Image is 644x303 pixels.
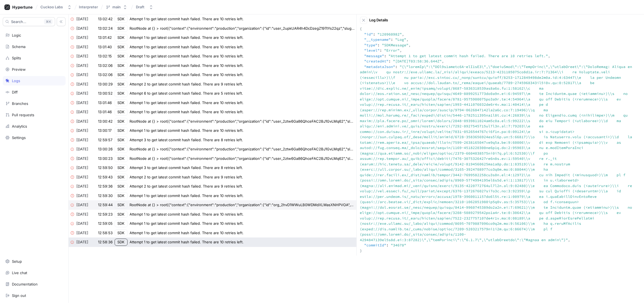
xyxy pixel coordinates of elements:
div: 12:59:36 [98,184,115,189]
button: Search...K [3,17,55,26]
div: Splits [12,56,21,60]
div: Attempt 1 to get latest commit hash failed. There are 10 retries left. [130,212,244,217]
div: 12:58:53 [98,230,115,236]
div: [DATE] [77,184,98,189]
div: 13:00:52 [98,91,115,96]
div: main [112,5,121,9]
div: SDK [115,211,128,218]
div: SDK [115,146,128,153]
div: SDK [115,108,128,116]
div: 13:01:46 [98,100,115,106]
div: Attempt 3 to get latest commit hash failed. There are 8 retries left. [130,165,243,171]
div: SDK [115,81,128,88]
div: [DATE] [77,91,98,96]
div: Settings [12,135,26,140]
textarea: { "lo": "105682729", "__ipsumdol": "Sit", "amet": "CONSectetu", "adipi": "Elits", "doeiusm": "Tem... [360,26,641,253]
button: main [104,2,130,12]
div: 13:01:40 [98,44,115,50]
div: [DATE] [77,35,98,41]
div: SDK [115,201,128,209]
div: [DATE] [77,54,98,59]
div: 13:00:17 [98,128,115,133]
div: SDK [115,155,128,162]
div: 12:59:57 [98,137,115,143]
div: SDK [115,174,128,181]
div: Attempt 3 to get latest commit hash failed. There are 8 retries left. [130,137,243,143]
div: 13:02:06 [98,72,115,78]
div: Attempt 1 to get latest commit hash failed. There are 10 retries left. [130,72,244,78]
div: RootNode at {} > root({"context":{"environment":"production","organization":{"id":"user_2upkUAR4h... [130,26,355,31]
div: Logs [12,79,20,83]
div: [DATE] [77,230,98,236]
div: Attempt 1 to get latest commit hash failed. There are 10 retries left. [130,221,244,226]
div: 13:02:06 [98,63,115,69]
div: Diff [12,90,18,94]
div: SDK [115,118,128,125]
div: Preview [12,67,26,72]
div: Live chat [12,271,27,275]
div: SDK [115,127,128,134]
div: Branches [12,101,28,106]
div: Attempt 1 to get latest commit hash failed. There are 10 retries left. [130,16,244,22]
div: 13:02:42 [98,16,115,22]
div: 13:02:24 [98,26,115,31]
div: Documentation [12,282,38,286]
div: Log Details [369,17,388,23]
div: [DATE] [77,147,98,152]
div: Cuckoo Labs [40,5,63,9]
div: Attempt 2 to get latest commit hash failed. There are 9 retries left. [130,82,243,87]
div: Attempt 2 to get latest commit hash failed. There are 9 retries left. [130,184,243,189]
div: [DATE] [77,202,98,208]
div: Attempt 1 to get latest commit hash failed. There are 10 retries left. [130,230,244,236]
div: 12:59:05 [98,221,115,226]
div: Logic [12,33,21,37]
div: Attempt 1 to get latest commit hash failed. There are 10 retries left. [130,193,244,199]
div: 13:01:46 [98,109,115,115]
div: 13:00:26 [98,147,115,152]
div: SDK [115,220,128,227]
div: 13:00:23 [98,156,115,161]
div: Attempt 1 to get latest commit hash failed. There are 10 retries left. [130,128,244,133]
div: [DATE] [77,221,98,226]
div: SDK [115,44,128,51]
div: Attempt 1 to get latest commit hash failed. There are 10 retries left. [130,63,244,69]
div: SDK [115,239,128,246]
div: [DATE] [77,212,98,217]
div: Attempt 2 to get latest commit hash failed. There are 9 retries left. [130,175,243,180]
div: Sign out [12,293,26,298]
div: Draft [136,5,144,9]
div: RootNode at {} > root({"context":{"environment":"production","organization":{"id":"user_2ztw6Ga86... [130,156,355,161]
div: Pull requests [12,113,34,117]
div: 12:59:44 [98,202,115,208]
div: SDK [115,229,128,237]
div: [DATE] [77,165,98,171]
div: K [44,19,53,24]
div: SDK [115,34,128,41]
span: Interpreter [79,5,98,9]
div: [DATE] [77,26,98,31]
div: SDK [115,192,128,200]
div: RootNode at {} > root({"context":{"environment":"production","organization":{"id":"org_2hvD1WWuLB... [130,202,355,208]
div: SDK [115,62,128,69]
div: SDK [115,137,128,144]
div: SDK [115,164,128,171]
div: [DATE] [77,239,98,245]
div: Attempt 6 to get latest commit hash failed. There are 5 retries left. [130,91,243,96]
div: 12:59:50 [98,165,115,171]
div: [DATE] [77,100,98,106]
div: Analytics [12,124,27,128]
div: [DATE] [77,44,98,50]
div: SDK [115,71,128,79]
div: SDK [115,183,128,190]
div: SDK [115,25,128,32]
div: RootNode at {} > root({"context":{"environment":"production","organization":{"id":"user_2ztw6Ga86... [130,147,355,152]
div: SDK [115,99,128,107]
button: Cuckoo Labs [38,2,74,12]
div: [DATE] [77,119,98,124]
div: [DATE] [77,109,98,115]
div: 12:59:30 [98,193,115,199]
div: Attempt 1 to get latest commit hash failed. There are 10 retries left. [130,239,244,245]
div: Schema [12,44,25,49]
div: RootNode at {} > root({"context":{"environment":"production","organization":{"id":"user_2ztw6Ga86... [130,119,355,124]
div: 12:58:36 [98,239,115,245]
